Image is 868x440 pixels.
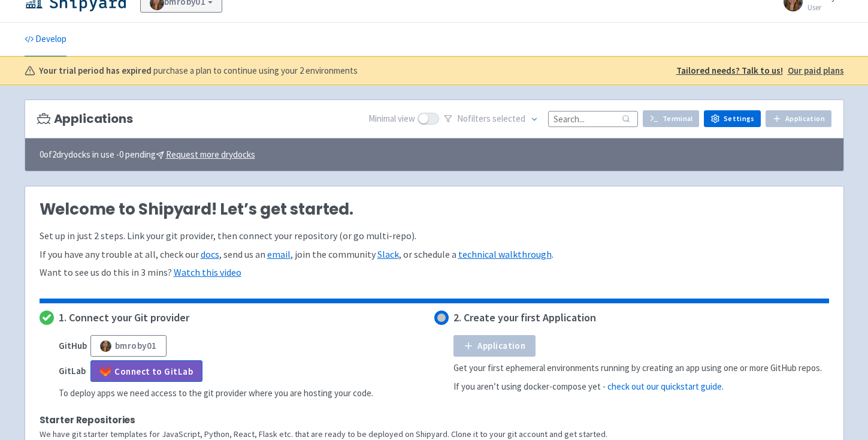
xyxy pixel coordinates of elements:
span: Minimal view [368,112,415,126]
h2: Starter Repositories [40,415,829,425]
a: Application [453,335,536,357]
a: technical walkthrough [458,248,552,260]
small: User [807,4,844,11]
a: Connect to GitLab [90,360,203,382]
a: Application [766,110,831,127]
p: Want to see us do this in 3 mins? [40,266,829,279]
span: selected [492,113,525,124]
p: Get your first ephemeral environments running by creating an app using one or more GitHub repos. [453,361,822,375]
p: If you have any trouble at all, check our , send us an , join the community , or schedule a . [40,248,829,261]
a: Settings [704,110,761,127]
b: GitLab [59,365,86,376]
p: Set up in just 2 steps. Link your git provider, then connect your repository (or go multi-repo). [40,229,829,243]
a: Develop [25,23,66,56]
button: bmroby01 [90,335,167,357]
p: If you aren’t using docker-compose yet - . [453,380,724,394]
b: Your trial period has expired [39,64,152,78]
span: 0 of 2 drydocks in use - 0 pending [40,148,255,162]
h4: 1. Connect your Git provider [59,312,189,324]
h3: Applications [37,112,133,126]
a: check out our quickstart guide [607,381,722,392]
u: Tailored needs? Talk to us! [676,65,783,76]
p: To deploy apps we need access to the git provider where you are hosting your code. [59,387,373,400]
a: Watch this video [174,266,241,278]
span: purchase a plan to continue using your 2 environments [153,64,358,78]
a: Our paid plans [788,64,844,78]
u: Request more drydocks [166,149,255,160]
b: GitHub [59,340,87,351]
span: No filter s [457,112,525,126]
a: Slack [377,248,399,260]
h2: Welcome to Shipyard! Let’s get started. [40,201,829,219]
a: docs [201,248,219,260]
h4: 2. Create your first Application [453,312,596,324]
a: Terminal [643,110,699,127]
input: Search... [548,111,638,127]
a: email [267,248,291,260]
u: Our paid plans [788,65,844,76]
